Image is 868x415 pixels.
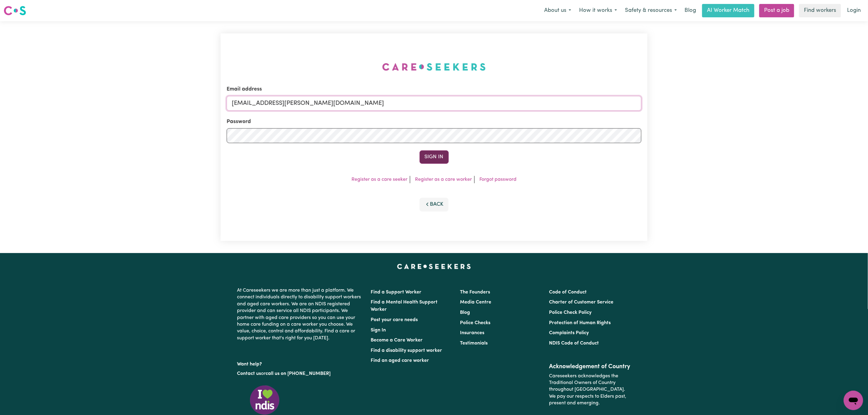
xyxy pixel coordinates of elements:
a: AI Worker Match [702,4,754,17]
iframe: Button to launch messaging window, conversation in progress [844,391,863,410]
button: Safety & resources [621,4,681,17]
a: Protection of Human Rights [549,321,611,325]
h2: Acknowledgement of Country [549,363,631,370]
a: Sign In [371,328,386,333]
a: Blog [460,310,470,315]
p: At Careseekers we are more than just a platform. We connect individuals directly to disability su... [237,285,364,344]
a: Careseekers logo [4,4,26,18]
a: Become a Care Worker [371,338,423,343]
a: Police Check Policy [549,310,592,315]
a: Post your care needs [371,317,418,322]
a: Register as a care seeker [352,177,407,182]
a: Post a job [759,4,794,17]
button: About us [540,4,575,17]
label: Email address [227,85,262,93]
a: Find a Support Worker [371,290,422,295]
a: Code of Conduct [549,290,587,295]
p: Want help? [237,358,364,368]
a: Forgot password [479,177,516,182]
a: call us on [PHONE_NUMBER] [266,371,331,376]
a: Complaints Policy [549,331,589,335]
a: NDIS Code of Conduct [549,341,599,346]
a: Charter of Customer Service [549,300,613,305]
a: Contact us [237,371,261,376]
a: The Founders [460,290,490,295]
a: Blog [681,4,700,17]
p: or [237,368,364,379]
a: Police Checks [460,321,490,325]
a: Find an aged care worker [371,358,429,363]
button: Back [420,198,449,211]
button: How it works [575,4,621,17]
a: Find a disability support worker [371,348,442,353]
a: Insurances [460,331,484,335]
a: Media Centre [460,300,491,305]
label: Password [227,118,251,126]
img: Careseekers logo [4,5,26,16]
button: Sign In [420,150,449,164]
input: Email address [227,96,641,111]
p: Careseekers acknowledges the Traditional Owners of Country throughout [GEOGRAPHIC_DATA]. We pay o... [549,370,631,409]
a: Register as a care worker [415,177,472,182]
a: Find workers [799,4,841,17]
a: Find a Mental Health Support Worker [371,300,438,312]
a: Testimonials [460,341,488,346]
a: Careseekers home page [397,264,471,269]
a: Login [843,4,864,17]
